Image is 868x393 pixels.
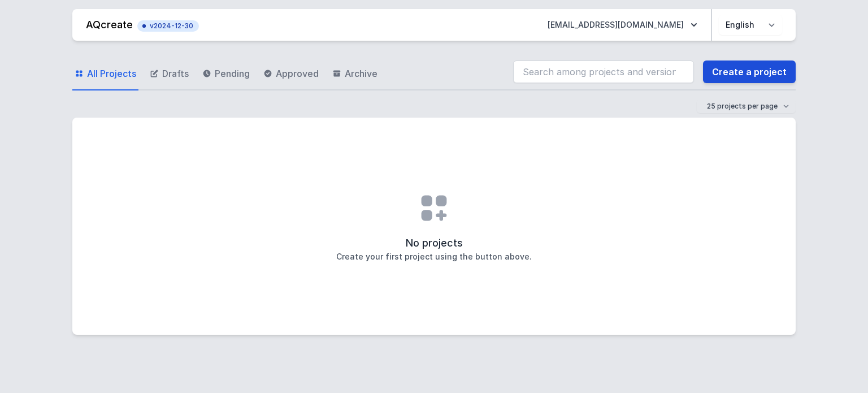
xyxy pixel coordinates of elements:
button: [EMAIL_ADDRESS][DOMAIN_NAME] [539,15,706,35]
a: AQcreate [86,19,133,31]
span: All Projects [87,67,136,80]
a: Archive [330,58,380,90]
button: v2024-12-30 [137,18,199,32]
a: Approved [261,58,321,90]
span: v2024-12-30 [143,21,193,31]
a: Drafts [147,58,191,90]
input: Search among projects and versions... [513,61,694,83]
span: Drafts [162,67,189,80]
span: Approved [276,67,319,80]
a: Create a project [703,61,796,83]
h3: Create your first project using the button above. [336,251,532,262]
a: Pending [200,58,252,90]
select: Choose language [719,15,782,35]
a: All Projects [72,58,138,90]
h2: No projects [406,235,463,251]
span: Pending [215,67,250,80]
span: Archive [345,67,377,80]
